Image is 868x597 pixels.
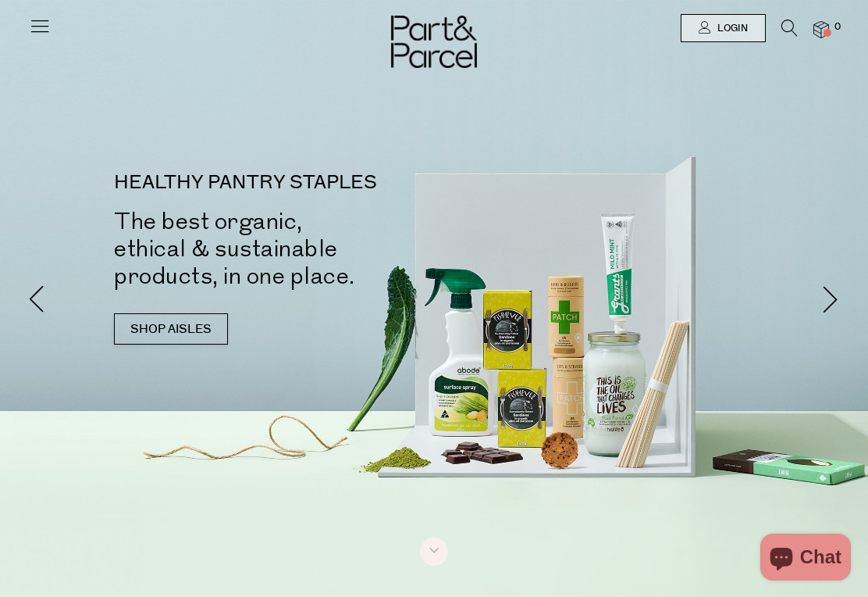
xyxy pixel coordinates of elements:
[681,14,766,42] a: Login
[813,21,829,38] a: 0
[114,208,457,290] h2: The best organic, ethical & sustainable products, in one place.
[713,22,748,35] span: Login
[114,313,228,345] a: SHOP AISLES
[391,16,477,68] img: Part&Parcel
[114,173,457,192] p: HEALTHY PANTRY STAPLES
[831,20,845,34] span: 0
[756,534,856,584] inbox-online-store-chat: Shopify online store chat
